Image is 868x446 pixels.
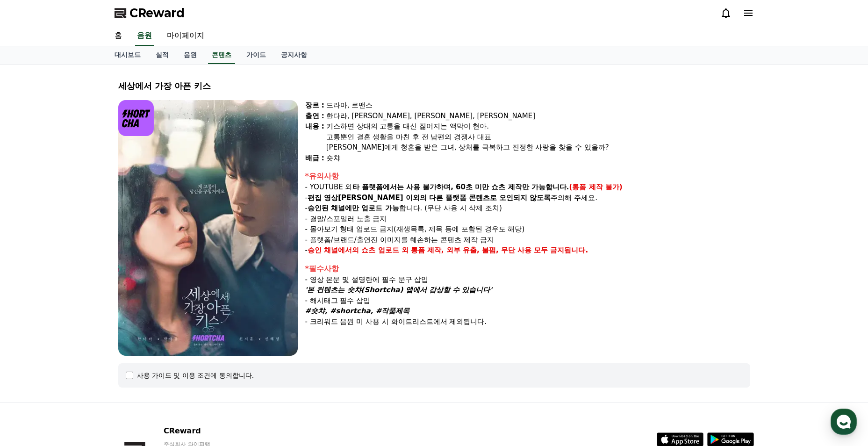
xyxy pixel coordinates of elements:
[308,194,427,202] strong: 편집 영상[PERSON_NAME] 이외의
[326,153,750,164] div: 숏챠
[273,46,315,64] a: 공지사항
[326,132,750,143] div: 고통뿐인 결혼 생활을 마친 후 전 남편의 경쟁사 대표
[305,317,750,327] p: - 크리워드 음원 미 사용 시 화이트리스트에서 제외됩니다.
[326,142,750,153] div: [PERSON_NAME]에게 청혼을 받은 그녀, 상처를 극복하고 진정한 사랑을 찾을 수 있을까?
[107,26,129,46] a: 홈
[429,194,551,202] strong: 다른 플랫폼 콘텐츠로 오인되지 않도록
[326,121,750,132] div: 키스하면 상대의 고통을 대신 짊어지는 액막이 현아.
[115,6,185,21] a: CReward
[118,100,298,356] img: video
[305,153,324,164] div: 배급 :
[305,100,324,111] div: 장르 :
[239,46,273,64] a: 가이드
[305,121,324,153] div: 내용 :
[305,295,750,306] p: - 해시태그 필수 삽입
[305,274,750,285] p: - 영상 본문 및 설명란에 필수 문구 삽입
[107,46,148,64] a: 대시보드
[164,425,278,437] p: CReward
[135,26,154,46] a: 음원
[118,79,750,93] div: 세상에서 가장 아픈 키스
[159,26,212,46] a: 마이페이지
[305,307,410,315] em: #숏챠, #shortcha, #작품제목
[129,6,185,21] span: CReward
[308,204,399,212] strong: 승인된 채널에만 업로드 가능
[569,183,623,191] strong: (롱폼 제작 불가)
[352,183,569,191] strong: 타 플랫폼에서는 사용 불가하며, 60초 미만 쇼츠 제작만 가능합니다.
[305,182,750,193] p: - YOUTUBE 외
[305,193,750,203] p: - 주의해 주세요.
[118,100,154,136] img: logo
[305,111,324,122] div: 출연 :
[305,235,750,245] p: - 플랫폼/브랜드/출연진 이미지를 훼손하는 콘텐츠 제작 금지
[326,111,750,122] div: 한다라, [PERSON_NAME], [PERSON_NAME], [PERSON_NAME]
[305,263,750,274] div: *필수사항
[411,246,588,254] strong: 롱폼 제작, 외부 유출, 불펌, 무단 사용 모두 금지됩니다.
[305,224,750,235] p: - 몰아보기 형태 업로드 금지(재생목록, 제목 등에 포함된 경우도 해당)
[176,46,204,64] a: 음원
[305,203,750,214] p: - 합니다. (무단 사용 시 삭제 조치)
[305,214,750,224] p: - 결말/스포일러 노출 금지
[305,286,492,294] em: '본 컨텐츠는 숏챠(Shortcha) 앱에서 감상할 수 있습니다'
[208,46,235,64] a: 콘텐츠
[137,371,254,380] div: 사용 가이드 및 이용 조건에 동의합니다.
[305,171,750,182] div: *유의사항
[148,46,176,64] a: 실적
[305,245,750,256] p: -
[308,246,409,254] strong: 승인 채널에서의 쇼츠 업로드 외
[326,100,750,111] div: 드라마, 로맨스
